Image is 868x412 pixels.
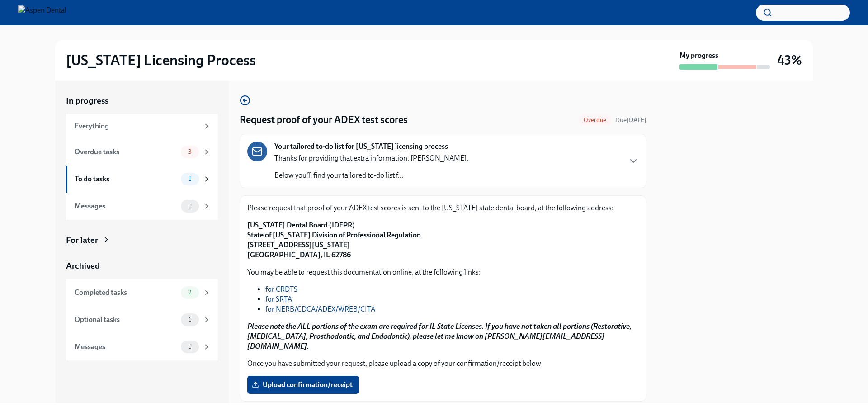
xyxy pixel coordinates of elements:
div: Messages [75,201,177,211]
a: for CRDTS [265,285,297,294]
div: Everything [75,121,199,131]
a: for SRTA [265,295,292,303]
span: 3 [183,148,197,155]
strong: Please note the ALL portions of the exam are required for IL State Licenses. If you have not take... [247,322,632,350]
h2: [US_STATE] Licensing Process [66,51,256,69]
img: Aspen Dental [18,5,66,20]
p: Thanks for providing that extra information, [PERSON_NAME]. [274,153,468,163]
p: You may be able to request this documentation online, at the following links: [247,267,639,277]
span: 2 [183,289,197,296]
strong: Your tailored to-do list for [US_STATE] licensing process [274,142,448,152]
h4: Request proof of your ADEX test scores [240,113,408,127]
a: For later [66,234,218,246]
a: Completed tasks2 [66,279,218,306]
div: Completed tasks [75,288,177,298]
div: For later [66,234,98,246]
strong: [US_STATE] Dental Board (IDFPR) State of [US_STATE] Division of Professional Regulation [STREET_A... [247,221,421,259]
p: Below you'll find your tailored to-do list f... [274,170,468,180]
span: August 12th, 2025 10:00 [615,116,646,124]
div: Overdue tasks [75,147,177,157]
a: In progress [66,95,218,107]
span: Due [615,116,646,124]
span: 1 [183,203,197,209]
a: for NERB/CDCA/ADEX/WREB/CITA [265,305,375,313]
p: Please request that proof of your ADEX test scores is sent to the [US_STATE] state dental board, ... [247,203,639,213]
a: Overdue tasks3 [66,138,218,166]
div: Messages [75,342,177,352]
span: 1 [183,175,197,182]
div: Optional tasks [75,315,177,325]
strong: [DATE] [627,116,646,124]
label: Upload confirmation/receipt [247,376,359,394]
h3: 43% [777,52,802,68]
a: Archived [66,260,218,272]
a: Everything [66,114,218,138]
span: Upload confirmation/receipt [254,380,353,389]
a: Messages1 [66,333,218,360]
span: 1 [183,343,197,350]
a: Messages1 [66,193,218,220]
a: To do tasks1 [66,166,218,193]
a: Optional tasks1 [66,306,218,333]
p: Once you have submitted your request, please upload a copy of your confirmation/receipt below: [247,359,639,369]
span: 1 [183,316,197,323]
span: Overdue [578,117,612,123]
strong: My progress [679,51,718,61]
div: To do tasks [75,174,177,184]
